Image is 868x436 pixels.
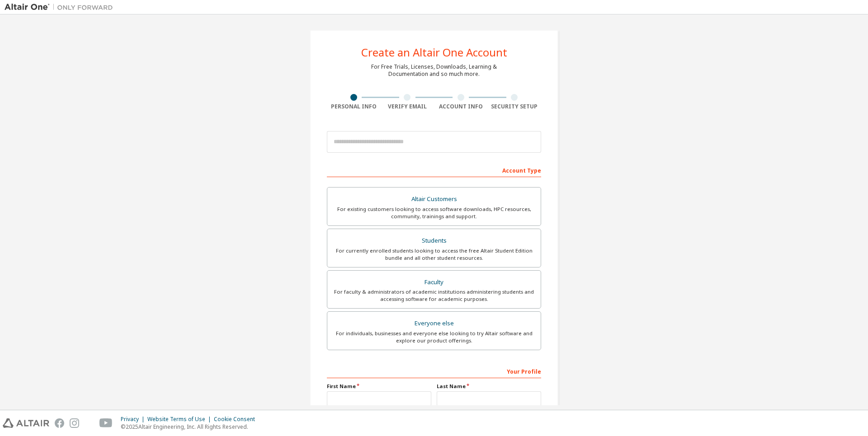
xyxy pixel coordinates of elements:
div: Account Info [434,103,488,110]
img: altair_logo.svg [3,418,49,428]
div: Security Setup [488,103,542,110]
div: Account Type [327,163,541,177]
div: Privacy [121,416,147,423]
div: For currently enrolled students looking to access the free Altair Student Edition bundle and all ... [333,247,535,262]
p: © 2025 Altair Engineering, Inc. All Rights Reserved. [121,423,260,431]
div: Everyone else [333,317,535,330]
div: Personal Info [327,103,381,110]
div: Your Profile [327,364,541,378]
div: Website Terms of Use [147,416,214,423]
img: instagram.svg [70,418,79,428]
div: Faculty [333,276,535,289]
div: For faculty & administrators of academic institutions administering students and accessing softwa... [333,288,535,303]
div: Cookie Consent [214,416,260,423]
label: Last Name [437,383,541,390]
div: For existing customers looking to access software downloads, HPC resources, community, trainings ... [333,206,535,220]
div: Create an Altair One Account [361,47,507,58]
div: For individuals, businesses and everyone else looking to try Altair software and explore our prod... [333,330,535,344]
div: Students [333,234,535,247]
img: Altair One [5,3,118,12]
img: youtube.svg [99,418,113,428]
label: First Name [327,383,431,390]
div: For Free Trials, Licenses, Downloads, Learning & Documentation and so much more. [371,63,497,78]
img: facebook.svg [55,418,64,428]
div: Verify Email [381,103,434,110]
div: Altair Customers [333,193,535,206]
